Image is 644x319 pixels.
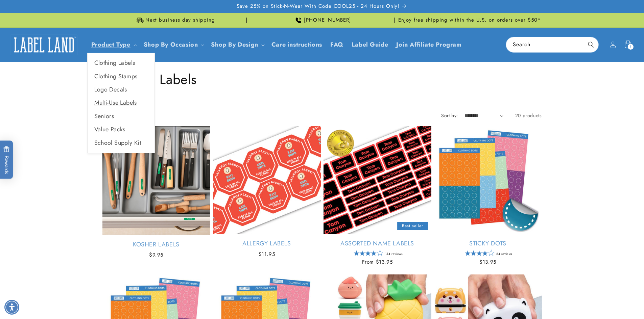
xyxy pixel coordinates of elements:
div: Announcement [397,13,542,27]
span: Shop By Occasion [144,41,198,49]
div: Accessibility Menu [4,300,19,315]
a: Shop By Design [211,40,258,49]
a: FAQ [326,37,348,53]
a: School Supply Kit [88,136,154,150]
span: Label Guide [352,41,388,49]
span: Enjoy free shipping within the U.S. on orders over $50* [398,17,541,24]
summary: Shop By Design [207,37,267,53]
label: Sort by: [441,112,458,119]
span: 20 products [515,112,542,119]
span: [PHONE_NUMBER] [304,17,351,24]
span: FAQ [330,41,343,49]
span: Join Affiliate Program [396,41,461,49]
h1: Multi-Use Labels [102,71,542,88]
a: Product Type [91,40,130,49]
a: Assorted Name Labels [324,240,431,247]
a: Join Affiliate Program [392,37,466,53]
a: Clothing Labels [88,56,154,70]
a: Label Guide [348,37,392,53]
a: Kosher Labels [102,241,210,248]
a: Multi-Use Labels [88,96,154,109]
a: Clothing Stamps [88,70,154,83]
span: Care instructions [271,41,322,49]
a: Logo Decals [88,83,154,96]
button: Search [583,37,598,52]
a: Allergy Labels [213,240,321,247]
span: Save 25% on Stick-N-Wear With Code COOL25 - 24 Hours Only! [237,3,400,10]
a: Care instructions [267,37,326,53]
iframe: Gorgias Floating Chat [502,287,637,312]
div: Announcement [102,13,247,27]
a: Value Packs [88,123,154,136]
summary: Product Type [87,37,140,53]
div: Announcement [250,13,395,27]
a: Sticky Dots [434,240,542,247]
a: Label Land [8,32,80,58]
span: Next business day shipping [145,17,215,24]
img: Label Land [10,34,78,55]
span: 1 [630,44,631,50]
a: Seniors [88,110,154,123]
summary: Shop By Occasion [140,37,207,53]
span: Rewards [3,146,10,174]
